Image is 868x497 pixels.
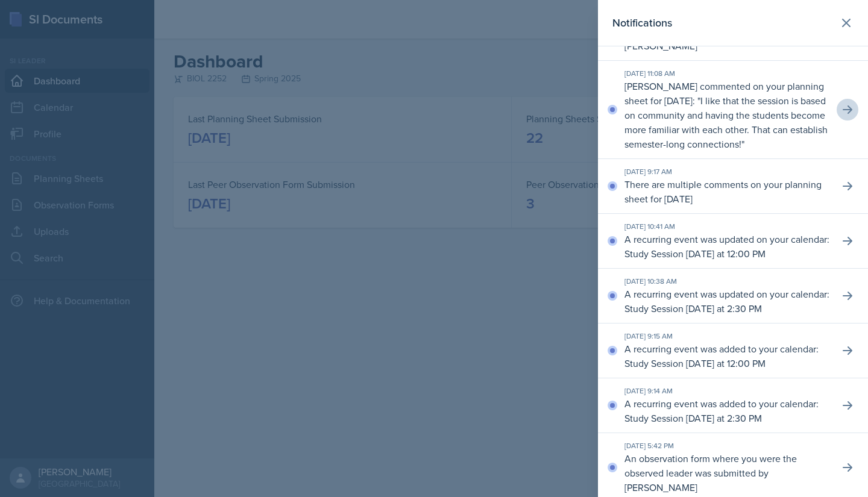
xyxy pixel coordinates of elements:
[624,221,829,232] div: [DATE] 10:41 AM
[624,287,829,316] p: A recurring event was updated on your calendar: Study Session [DATE] at 2:30 PM
[624,396,829,425] p: A recurring event was added to your calendar: Study Session [DATE] at 2:30 PM
[624,79,829,151] p: [PERSON_NAME] commented on your planning sheet for [DATE]: " "
[624,276,829,287] div: [DATE] 10:38 AM
[624,386,829,396] div: [DATE] 9:14 AM
[624,451,829,495] p: An observation form where you were the observed leader was submitted by [PERSON_NAME]
[612,14,672,31] h2: Notifications
[624,177,829,206] p: There are multiple comments on your planning sheet for [DATE]
[624,342,829,370] p: A recurring event was added to your calendar: Study Session [DATE] at 12:00 PM
[624,440,829,451] div: [DATE] 5:42 PM
[624,331,829,342] div: [DATE] 9:15 AM
[624,68,829,79] div: [DATE] 11:08 AM
[624,232,829,261] p: A recurring event was updated on your calendar: Study Session [DATE] at 12:00 PM
[624,166,829,177] div: [DATE] 9:17 AM
[624,94,828,151] p: I like that the session is based on community and having the students become more familiar with e...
